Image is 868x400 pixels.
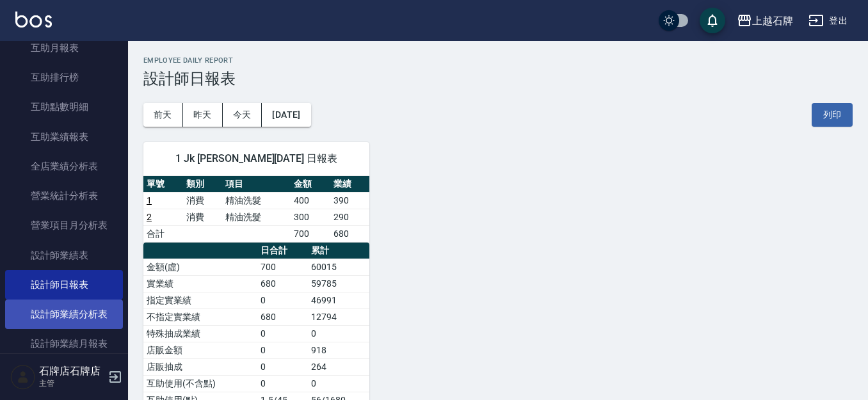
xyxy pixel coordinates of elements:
td: 精油洗髮 [222,209,291,225]
td: 互助使用(不含點) [143,375,257,392]
button: [DATE] [262,103,310,127]
td: 金額(虛) [143,259,257,275]
button: 前天 [143,103,183,127]
button: 列印 [812,103,853,127]
th: 金額 [291,176,330,193]
h2: Employee Daily Report [143,56,853,65]
td: 0 [308,325,370,342]
td: 指定實業績 [143,292,257,308]
th: 單號 [143,176,183,193]
td: 680 [257,275,308,292]
h3: 設計師日報表 [143,70,853,88]
td: 店販金額 [143,342,257,358]
a: 1 [147,195,152,205]
a: 設計師日報表 [5,270,123,300]
td: 700 [291,225,330,242]
td: 0 [308,375,370,392]
td: 0 [257,292,308,308]
td: 0 [257,325,308,342]
p: 主管 [39,378,104,389]
td: 實業績 [143,275,257,292]
td: 300 [291,209,330,225]
a: 設計師業績分析表 [5,300,123,329]
td: 680 [330,225,370,242]
a: 設計師業績月報表 [5,329,123,358]
td: 消費 [183,192,223,209]
div: 上越石牌 [752,13,793,29]
th: 項目 [222,176,291,193]
td: 60015 [308,259,370,275]
a: 營業項目月分析表 [5,211,123,240]
th: 日合計 [257,243,308,259]
table: a dense table [143,176,369,243]
td: 店販抽成 [143,358,257,375]
span: 1 Jk [PERSON_NAME][DATE] 日報表 [159,152,354,165]
a: 互助點數明細 [5,92,123,122]
td: 400 [291,192,330,209]
td: 59785 [308,275,370,292]
td: 390 [330,192,370,209]
td: 特殊抽成業績 [143,325,257,342]
td: 消費 [183,209,223,225]
a: 2 [147,212,152,222]
th: 累計 [308,243,370,259]
button: 上越石牌 [732,8,798,34]
a: 互助月報表 [5,33,123,63]
td: 0 [257,375,308,392]
button: 登出 [803,9,853,33]
a: 互助排行榜 [5,63,123,92]
td: 0 [257,358,308,375]
a: 全店業績分析表 [5,152,123,181]
img: Person [10,364,36,390]
td: 680 [257,308,308,325]
td: 0 [257,342,308,358]
a: 營業統計分析表 [5,181,123,211]
td: 12794 [308,308,370,325]
td: 精油洗髮 [222,192,291,209]
td: 合計 [143,225,183,242]
td: 918 [308,342,370,358]
td: 46991 [308,292,370,308]
button: 今天 [223,103,262,127]
button: 昨天 [183,103,223,127]
th: 業績 [330,176,370,193]
img: Logo [15,12,52,28]
th: 類別 [183,176,223,193]
a: 互助業績報表 [5,122,123,152]
td: 700 [257,259,308,275]
td: 不指定實業績 [143,308,257,325]
td: 264 [308,358,370,375]
button: save [700,8,725,33]
a: 設計師業績表 [5,241,123,270]
h5: 石牌店石牌店 [39,365,104,378]
td: 290 [330,209,370,225]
